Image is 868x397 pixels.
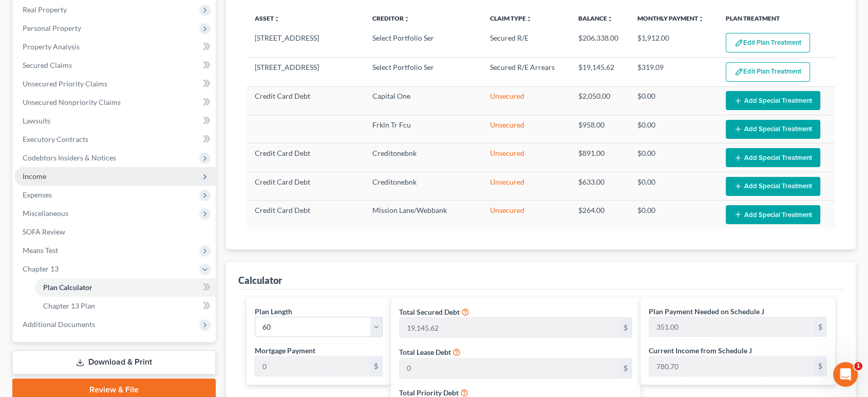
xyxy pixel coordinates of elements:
div: $ [814,317,826,337]
td: Unsecured [482,86,570,115]
span: Plan Calculator [43,283,92,292]
label: Current Income from Schedule J [649,345,752,356]
button: Add Special Treatment [726,91,820,110]
input: 0.00 [400,358,619,378]
td: $958.00 [570,115,629,143]
label: Plan Payment Needed on Schedule J [649,306,764,317]
a: Monthly Paymentunfold_more [637,14,704,22]
td: $0.00 [629,115,718,143]
td: Unsecured [482,115,570,143]
input: 0.00 [649,356,814,376]
a: Chapter 13 Plan [35,297,216,315]
td: [STREET_ADDRESS] [247,58,364,86]
span: Income [23,172,46,181]
i: unfold_more [607,16,613,22]
td: Select Portfolio Ser [364,29,482,58]
span: Lawsuits [23,116,50,125]
td: $0.00 [629,201,718,229]
td: Credit Card Debt [247,143,364,172]
button: Add Special Treatment [726,148,820,167]
div: $ [370,356,382,376]
label: Plan Length [255,306,292,317]
button: Edit Plan Treatment [726,62,810,82]
input: 0.00 [400,318,619,337]
span: SOFA Review [23,227,65,236]
input: 0.00 [649,317,814,337]
button: Edit Plan Treatment [726,33,810,52]
span: Real Property [23,5,67,14]
i: unfold_more [404,16,410,22]
td: Credit Card Debt [247,172,364,200]
label: Mortgage Payment [255,345,315,356]
td: Unsecured [482,201,570,229]
i: unfold_more [698,16,704,22]
i: unfold_more [526,16,532,22]
label: Total Secured Debt [399,306,460,317]
iframe: Intercom live chat [833,362,858,387]
span: Miscellaneous [23,209,68,218]
a: Property Analysis [14,38,216,56]
span: 1 [854,362,862,370]
span: Unsecured Priority Claims [23,79,107,88]
td: $0.00 [629,86,718,115]
a: Claim Typeunfold_more [490,14,532,22]
td: $19,145.62 [570,58,629,86]
span: Executory Contracts [23,135,88,143]
td: Capital One [364,86,482,115]
td: Select Portfolio Ser [364,58,482,86]
img: edit-pencil-c1479a1de80d8dea1e2430c2f745a3c6a07e9d7aa2eeffe225670001d78357a8.svg [734,67,743,76]
a: SOFA Review [14,223,216,241]
a: Unsecured Nonpriority Claims [14,93,216,112]
td: Credit Card Debt [247,86,364,115]
td: Unsecured [482,172,570,200]
span: Additional Documents [23,320,95,329]
div: $ [619,318,632,337]
a: Assetunfold_more [255,14,280,22]
td: $2,050.00 [570,86,629,115]
td: Creditonebnk [364,172,482,200]
a: Executory Contracts [14,130,216,149]
i: unfold_more [274,16,280,22]
td: $319.09 [629,58,718,86]
span: Chapter 13 Plan [43,301,95,310]
span: Secured Claims [23,61,72,69]
span: Unsecured Nonpriority Claims [23,98,121,106]
a: Balanceunfold_more [578,14,613,22]
input: 0.00 [255,356,370,376]
label: Total Lease Debt [399,347,451,357]
th: Plan Treatment [718,8,835,29]
div: $ [814,356,826,376]
a: Unsecured Priority Claims [14,75,216,93]
button: Add Special Treatment [726,120,820,139]
img: edit-pencil-c1479a1de80d8dea1e2430c2f745a3c6a07e9d7aa2eeffe225670001d78357a8.svg [734,39,743,47]
td: Unsecured [482,143,570,172]
td: Credit Card Debt [247,201,364,229]
td: Creditonebnk [364,143,482,172]
div: $ [619,358,632,378]
button: Add Special Treatment [726,205,820,224]
span: Personal Property [23,24,81,32]
a: Creditorunfold_more [372,14,410,22]
a: Secured Claims [14,56,216,75]
td: [STREET_ADDRESS] [247,29,364,58]
td: $0.00 [629,143,718,172]
td: $264.00 [570,201,629,229]
span: Codebtors Insiders & Notices [23,153,116,162]
td: Secured R/E Arrears [482,58,570,86]
span: Means Test [23,246,58,255]
span: Property Analysis [23,42,80,51]
a: Plan Calculator [35,278,216,297]
td: $633.00 [570,172,629,200]
div: Calculator [238,274,282,286]
td: $891.00 [570,143,629,172]
button: Add Special Treatment [726,177,820,196]
a: Lawsuits [14,112,216,130]
td: Mission Lane/Webbank [364,201,482,229]
td: $1,912.00 [629,29,718,58]
td: $206,338.00 [570,29,629,58]
td: $0.00 [629,172,718,200]
td: Frkln Tr Fcu [364,115,482,143]
td: Secured R/E [482,29,570,58]
a: Download & Print [12,350,216,374]
span: Expenses [23,190,52,199]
